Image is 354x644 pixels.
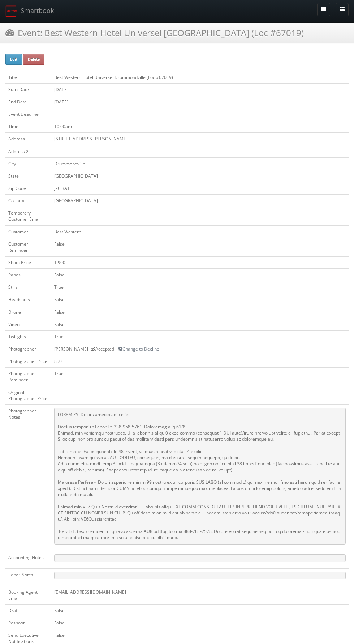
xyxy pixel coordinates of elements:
td: Video [5,318,51,330]
td: [GEOGRAPHIC_DATA] [51,195,349,207]
a: Change to Decline [118,346,159,352]
td: False [51,318,349,330]
td: False [51,238,349,256]
td: False [51,605,349,617]
td: [GEOGRAPHIC_DATA] [51,170,349,182]
td: Customer [5,225,51,238]
td: Drone [5,306,51,318]
td: Address [5,133,51,145]
td: Original Photographer Price [5,386,51,404]
td: Title [5,71,51,83]
td: Twilights [5,330,51,343]
img: smartbook-logo.png [5,5,17,17]
td: [DATE] [51,96,349,108]
td: True [51,330,349,343]
td: Booking Agent Email [5,586,51,604]
h3: Event: Best Western Hotel Universel [GEOGRAPHIC_DATA] (Loc #67019) [5,26,304,39]
td: Country [5,195,51,207]
td: Draft [5,605,51,617]
td: Start Date [5,83,51,96]
td: Stills [5,281,51,293]
td: City [5,157,51,170]
td: [STREET_ADDRESS][PERSON_NAME] [51,133,349,145]
td: False [51,617,349,629]
td: Photographer Price [5,355,51,368]
td: True [51,281,349,293]
td: Time [5,120,51,133]
td: Photographer Notes [5,404,51,551]
td: Editor Notes [5,568,51,586]
td: End Date [5,96,51,108]
td: Zip Code [5,182,51,194]
td: 10:00am [51,120,349,133]
td: False [51,306,349,318]
td: Shoot Price [5,256,51,268]
pre: LOREMIPS: Dolors ametco adip elits! Doeius tempori ut Labor Et, 338-958-5761. Doloremag aliq 61/8... [54,408,346,545]
td: 1,900 [51,256,349,268]
td: Temporary Customer Email [5,207,51,225]
td: 850 [51,355,349,368]
td: [DATE] [51,83,349,96]
td: Event Deadline [5,108,51,120]
td: Best Western Hotel Universel Drummondville (Loc #67019) [51,71,349,83]
button: Edit [5,54,22,65]
td: [PERSON_NAME] - Accepted -- [51,343,349,355]
td: J2C 3A1 [51,182,349,194]
td: Address 2 [5,145,51,157]
td: Accounting Notes [5,551,51,568]
td: [EMAIL_ADDRESS][DOMAIN_NAME] [51,586,349,604]
td: Photographer [5,343,51,355]
td: Headshots [5,293,51,306]
td: Customer Reminder [5,238,51,256]
td: Panos [5,269,51,281]
td: State [5,170,51,182]
button: Delete [23,54,44,65]
td: Drummondville [51,157,349,170]
td: True [51,368,349,386]
td: False [51,269,349,281]
td: Reshoot [5,617,51,629]
td: False [51,293,349,306]
td: Photographer Reminder [5,368,51,386]
td: Best Western [51,225,349,238]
